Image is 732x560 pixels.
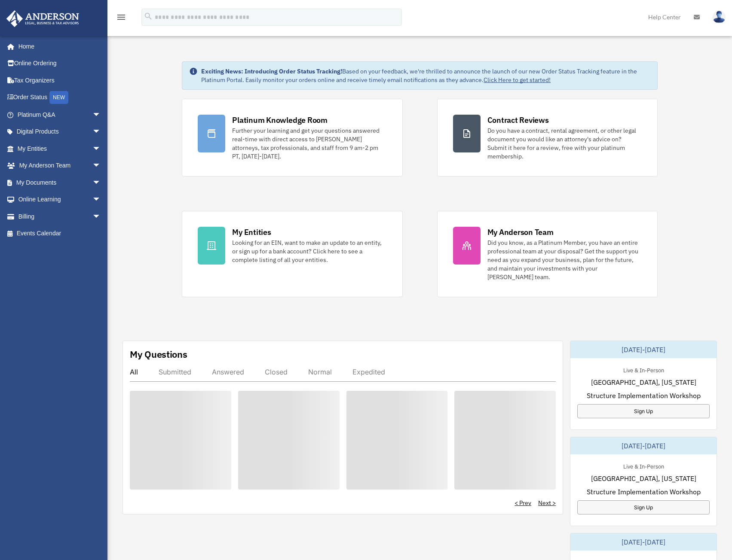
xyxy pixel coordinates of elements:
span: [GEOGRAPHIC_DATA], [US_STATE] [591,473,696,484]
span: arrow_drop_down [92,157,110,175]
a: My Entities Looking for an EIN, want to make an update to an entity, or sign up for a bank accoun... [182,211,402,297]
div: Expedited [352,368,385,376]
span: arrow_drop_down [92,191,110,209]
a: Order StatusNEW [6,89,114,107]
div: My Entities [232,227,271,237]
span: arrow_drop_down [92,123,110,141]
div: [DATE]-[DATE] [570,437,717,454]
a: Next > [538,499,556,507]
a: Online Ordering [6,55,114,72]
a: Click Here to get started! [484,76,551,84]
a: Contract Reviews Do you have a contract, rental agreement, or other legal document you would like... [437,99,658,177]
i: search [144,12,153,21]
div: NEW [49,91,68,104]
div: Contract Reviews [487,115,549,125]
span: arrow_drop_down [92,208,110,225]
div: All [130,368,138,376]
div: Closed [265,368,288,376]
img: User Pic [713,11,726,23]
span: arrow_drop_down [92,106,110,124]
div: Based on your feedback, we're thrilled to announce the launch of our new Order Status Tracking fe... [201,67,650,84]
div: My Anderson Team [487,227,554,237]
a: Sign Up [577,404,710,418]
a: Online Learningarrow_drop_down [6,191,114,208]
a: My Anderson Teamarrow_drop_down [6,157,114,174]
a: Billingarrow_drop_down [6,208,114,225]
div: Answered [212,368,244,376]
a: Platinum Q&Aarrow_drop_down [6,106,114,123]
div: [DATE]-[DATE] [570,533,717,551]
div: Looking for an EIN, want to make an update to an entity, or sign up for a bank account? Click her... [232,238,386,264]
div: Did you know, as a Platinum Member, you have an entire professional team at your disposal? Get th... [487,238,642,281]
a: My Documentsarrow_drop_down [6,174,114,191]
span: Structure Implementation Workshop [587,390,701,401]
strong: Exciting News: Introducing Order Status Tracking! [201,67,342,75]
i: menu [116,12,126,22]
a: Tax Organizers [6,72,114,89]
div: My Questions [130,348,187,361]
a: Events Calendar [6,225,114,242]
a: menu [116,15,126,22]
div: Do you have a contract, rental agreement, or other legal document you would like an attorney's ad... [487,126,642,161]
div: Live & In-Person [616,461,671,470]
div: [DATE]-[DATE] [570,341,717,358]
div: Further your learning and get your questions answered real-time with direct access to [PERSON_NAM... [232,126,386,161]
div: Platinum Knowledge Room [232,115,328,125]
a: Platinum Knowledge Room Further your learning and get your questions answered real-time with dire... [182,99,402,177]
span: arrow_drop_down [92,140,110,158]
a: My Entitiesarrow_drop_down [6,140,114,157]
div: Live & In-Person [616,365,671,374]
div: Normal [308,368,332,376]
a: My Anderson Team Did you know, as a Platinum Member, you have an entire professional team at your... [437,211,658,297]
a: < Prev [515,499,531,507]
span: [GEOGRAPHIC_DATA], [US_STATE] [591,377,696,387]
div: Submitted [159,368,191,376]
img: Anderson Advisors Platinum Portal [4,10,82,27]
a: Home [6,38,110,55]
span: arrow_drop_down [92,174,110,192]
a: Sign Up [577,500,710,514]
a: Digital Productsarrow_drop_down [6,123,114,140]
span: Structure Implementation Workshop [587,487,701,497]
